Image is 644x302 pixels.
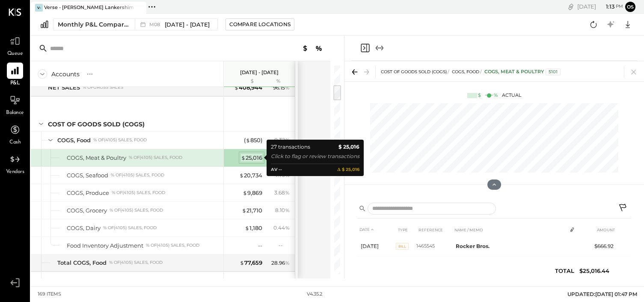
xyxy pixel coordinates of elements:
th: TYPE [396,222,416,238]
div: % of (4105) Sales, Food [93,137,147,143]
a: P&L [0,63,30,87]
div: % of (4105) Sales, Food [129,155,182,161]
div: COGS, Produce [67,189,109,197]
span: % [285,84,290,91]
span: % [285,224,290,231]
div: % of GROSS SALES [83,84,123,90]
span: % [285,277,290,284]
td: $989.67 [584,257,617,277]
a: Balance [0,92,30,117]
button: os [625,2,635,12]
div: [DATE] [577,3,623,11]
span: Bill [396,243,409,250]
div: $ [478,92,481,99]
span: pm [616,3,623,9]
td: 1465545 [416,236,452,257]
div: COGS, Beer [57,277,90,285]
span: [DATE] - [DATE] [165,21,210,29]
div: 20,734 [239,171,262,179]
div: COGS, Dairy [67,224,101,232]
div: COGS, Meat & Poultry [67,154,126,162]
td: $982.54 [584,277,617,298]
span: COGS, Food [452,69,479,75]
div: copy link [567,2,575,11]
button: Monthly P&L Comparison M08[DATE] - [DATE] [53,18,218,30]
span: % [285,136,290,143]
div: 169 items [38,291,61,298]
div: 96.15 [273,84,290,92]
div: 28.96 [271,259,290,267]
span: $ [234,84,239,91]
div: Food Inventory Adjustment [67,242,143,250]
th: REFERENCE [416,222,452,238]
div: Accounts [51,70,80,78]
div: ( 850 ) [244,136,262,144]
td: [DATE] [357,257,396,277]
div: Monthly P&L Comparison [58,20,130,29]
th: NAME / MEMO [452,222,567,238]
span: COST OF GOODS SOLD (COGS) [381,69,447,75]
a: Cash [0,122,30,147]
div: 27 transactions [271,143,310,151]
span: $ [245,224,249,231]
div: % of (4105) Sales, Food [103,225,157,231]
a: Queue [0,33,30,58]
span: $ [239,172,244,179]
div: AV -- [271,166,282,173]
div: 268 [248,277,262,285]
span: $ [241,154,246,161]
div: V- [35,4,43,12]
button: Expand panel (e) [374,43,385,53]
b: Rocker Bros. [456,263,490,270]
a: Vendors [0,151,30,176]
span: $ [243,189,247,196]
div: 5101 [546,69,561,75]
span: % [285,259,290,266]
td: 1466370 [416,277,452,298]
b: Rocker Bros. [456,243,490,249]
td: [DATE] [357,236,396,257]
span: % [285,206,290,213]
span: Cash [9,139,21,147]
div: COGS, Meat & Poultry [484,69,561,75]
div: % of (4105) Sales, Food [112,190,165,196]
span: M08 [149,22,163,27]
div: COST OF GOODS SOLD (COGS) [48,120,145,129]
button: Close panel [360,43,370,53]
div: 8.10 [275,206,290,214]
div: v 4.35.2 [307,291,322,298]
div: % of (4115) Sales, Beer [92,278,144,284]
div: 25,016 [241,154,262,162]
div: 3.68 [274,189,290,197]
span: Queue [7,50,23,58]
td: $666.92 [584,236,617,257]
th: AMOUNT [584,222,617,238]
div: -- [258,242,262,250]
div: -- [279,242,290,249]
span: Bill [396,263,409,270]
button: Compare Locations [226,18,294,30]
span: $ [240,259,244,266]
div: Actual [467,92,521,99]
div: 77,659 [240,259,262,267]
span: $ [242,207,246,214]
div: NET SALES [48,84,80,92]
div: 1,180 [245,224,262,232]
div: % of (4105) Sales, Food [110,207,163,213]
b: 𝚫 $ 25,016 [337,166,359,173]
div: COGS, Seafood [67,171,108,179]
span: P&L [10,80,20,87]
div: 9,869 [243,189,262,197]
div: $ [228,78,262,85]
div: Total COGS, Food [57,259,107,267]
div: - 0.32 [272,136,290,144]
div: Click to flag or review transactions [271,152,359,161]
button: Hide Chart [487,179,501,190]
div: % of (4105) Sales, Food [109,260,163,266]
span: $ [246,137,250,144]
td: [DATE] [357,277,396,298]
th: DATE [357,222,396,238]
div: 19.24 [273,277,290,284]
div: % [494,92,498,99]
b: $ 25,016 [338,143,359,151]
